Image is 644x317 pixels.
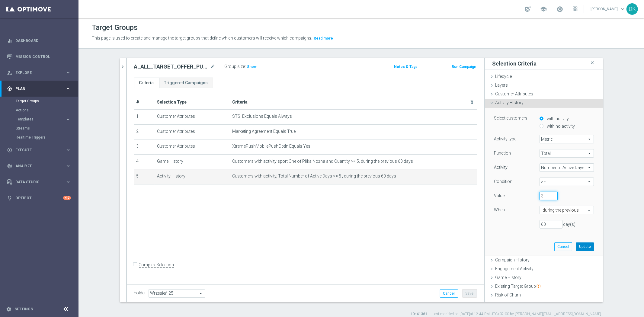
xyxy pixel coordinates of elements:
h1: Target Groups [92,23,138,32]
label: Activity [494,165,508,170]
i: mode_edit [210,63,216,70]
button: Mission Control [7,54,71,59]
a: Streams [16,126,63,131]
label: with no activity [546,123,575,129]
span: Activity History [495,100,524,105]
i: person_search [7,70,12,75]
ng-select: during the previous [540,206,594,214]
td: 4 [134,154,155,169]
i: delete_forever [470,100,475,105]
i: keyboard_arrow_right [65,70,71,75]
a: Actions [16,108,63,113]
button: equalizer Dashboard [7,38,71,43]
i: keyboard_arrow_right [65,147,71,153]
i: settings [6,306,11,312]
div: Data Studio [7,179,65,185]
span: Data Studio [15,180,65,184]
label: Group size [225,64,245,69]
span: Existing Target Group [495,284,541,289]
span: Explore [15,71,65,75]
div: Explore [7,70,65,75]
i: play_circle_outline [7,147,12,153]
i: track_changes [7,163,12,169]
span: Templates [16,117,59,121]
label: ID: 41361 [412,312,428,317]
a: Optibot [15,190,63,206]
i: gps_fixed [7,86,12,91]
div: play_circle_outline Execute keyboard_arrow_right [7,148,71,152]
i: keyboard_arrow_right [65,117,71,122]
div: Execute [7,147,65,153]
a: Triggered Campaigns [159,78,213,88]
span: Criteria [232,100,248,104]
h3: Selection Criteria [492,60,537,67]
button: Save [462,289,477,298]
span: Analyze [15,164,65,168]
button: Notes & Tags [393,63,418,70]
label: Folder [134,290,146,296]
th: # [134,95,155,109]
label: Value [494,193,505,198]
span: Plan [15,87,65,91]
a: Mission Control [15,49,71,65]
div: Streams [16,124,78,133]
span: Reactivation Rate [495,301,528,306]
i: keyboard_arrow_right [65,163,71,169]
span: Execute [15,148,65,152]
button: Templates keyboard_arrow_right [16,117,71,122]
button: Cancel [554,242,572,251]
div: +10 [63,196,71,200]
button: track_changes Analyze keyboard_arrow_right [7,164,71,168]
a: [PERSON_NAME]keyboard_arrow_down [590,5,626,14]
span: Risk of Churn [495,293,521,297]
lable: Select customers [494,116,528,120]
span: Campaign History [495,258,530,262]
span: Layers [495,83,508,88]
td: Activity History [155,169,230,184]
i: lightbulb [7,195,12,201]
button: lightbulb Optibot +10 [7,196,71,200]
span: Customers with activity, Total Number of Active Days >= 5 , during the previous 60 days [232,174,396,179]
a: Realtime Triggers [16,135,63,140]
span: day(s) [563,222,576,227]
span: This page is used to create and manage the target groups that define which customers will receive... [92,36,312,40]
a: Target Groups [16,99,63,104]
div: Mission Control [7,49,71,65]
span: Show [247,65,257,69]
div: Optibot [7,190,71,206]
td: Game History [155,154,230,169]
div: Templates [16,115,78,124]
td: 3 [134,139,155,155]
button: Data Studio keyboard_arrow_right [7,180,71,184]
span: school [540,6,547,12]
button: Read more [313,35,334,42]
i: close [590,59,596,67]
span: Game History [495,275,522,280]
span: XtremePushMobilePushOptIn Equals Yes [232,144,311,149]
button: Update [576,242,594,251]
span: Engagement Activity [495,266,534,271]
td: Customer Attributes [155,124,230,139]
label: : [245,64,246,69]
button: person_search Explore keyboard_arrow_right [7,70,71,75]
span: STS_Exclusions Equals Always [232,114,292,119]
button: chevron_right [120,58,126,76]
button: Cancel [440,289,458,298]
a: Dashboard [15,33,71,49]
button: Run Campaign [451,63,477,70]
i: keyboard_arrow_right [65,86,71,91]
label: with activity [546,116,569,121]
div: Target Groups [16,97,78,106]
a: Criteria [134,78,159,88]
div: Realtime Triggers [16,133,78,142]
h2: A_ALL_TARGET_OFFER_PUSH_ZAPOWIEDŹ_270925 [134,63,209,70]
div: Analyze [7,163,65,169]
td: 5 [134,169,155,184]
div: gps_fixed Plan keyboard_arrow_right [7,86,71,91]
label: Activity type [494,136,517,142]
